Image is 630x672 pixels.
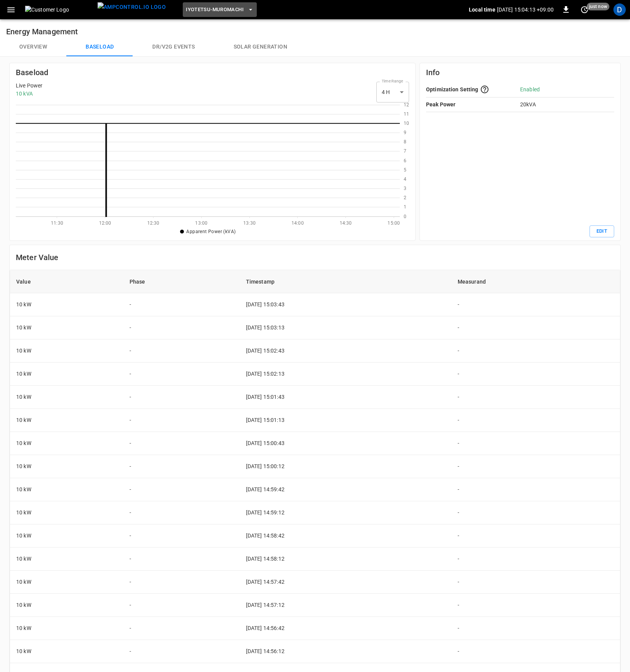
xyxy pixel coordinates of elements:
[240,524,451,548] td: [DATE] 14:58:42
[240,548,451,571] td: [DATE] 14:58:12
[240,594,451,617] td: [DATE] 14:57:12
[10,455,123,478] td: 10 kW
[99,220,111,226] text: 12:00
[133,38,214,56] button: Dr/V2G events
[123,594,240,617] td: -
[123,339,240,363] td: -
[123,640,240,663] td: -
[451,455,620,478] td: -
[404,148,406,154] text: 7
[240,432,451,455] td: [DATE] 15:00:43
[186,229,236,234] span: Apparent Power (kVA)
[426,66,614,79] h6: Info
[240,455,451,478] td: [DATE] 15:00:12
[123,501,240,524] td: -
[123,270,240,293] th: Phase
[240,501,451,524] td: [DATE] 14:59:12
[240,293,451,316] td: [DATE] 15:03:43
[10,432,123,455] td: 10 kW
[10,594,123,617] td: 10 kW
[195,220,207,226] text: 13:00
[382,78,403,84] label: Time Range
[10,524,123,548] td: 10 kW
[426,86,478,94] p: Optimization Setting
[451,640,620,663] td: -
[404,186,406,191] text: 3
[123,617,240,640] td: -
[240,617,451,640] td: [DATE] 14:56:42
[451,524,620,548] td: -
[10,571,123,594] td: 10 kW
[123,293,240,316] td: -
[147,220,160,226] text: 12:30
[240,571,451,594] td: [DATE] 14:57:42
[404,204,406,210] text: 1
[520,86,614,94] p: Enabled
[214,38,307,56] button: Solar generation
[613,3,626,16] div: profile-icon
[10,548,123,571] td: 10 kW
[426,101,520,109] p: Peak Power
[186,5,244,14] span: Iyotetsu-Muromachi
[291,220,304,226] text: 14:00
[10,386,123,409] td: 10 kW
[404,139,406,144] text: 8
[240,478,451,501] td: [DATE] 14:59:42
[376,82,409,102] div: 4 H
[240,270,451,293] th: Timestamp
[16,82,42,90] p: Live Power
[16,66,409,79] h6: Baseload
[404,214,406,219] text: 0
[10,316,123,339] td: 10 kW
[451,339,620,363] td: -
[123,432,240,455] td: -
[123,571,240,594] td: -
[451,432,620,455] td: -
[451,548,620,571] td: -
[340,220,352,226] text: 14:30
[10,363,123,386] td: 10 kW
[123,409,240,432] td: -
[10,478,123,501] td: 10 kW
[240,386,451,409] td: [DATE] 15:01:43
[451,617,620,640] td: -
[451,594,620,617] td: -
[451,270,620,293] th: Measurand
[404,121,409,126] text: 10
[240,363,451,386] td: [DATE] 15:02:13
[404,102,409,108] text: 12
[451,293,620,316] td: -
[469,6,495,13] p: Local time
[388,220,400,226] text: 15:00
[520,101,614,109] p: 20 kVA
[451,316,620,339] td: -
[123,386,240,409] td: -
[451,363,620,386] td: -
[16,251,614,264] h6: Meter Value
[451,571,620,594] td: -
[240,339,451,363] td: [DATE] 15:02:43
[497,6,554,13] p: [DATE] 15:04:13 +09:00
[240,409,451,432] td: [DATE] 15:01:13
[590,225,614,237] button: Edit
[16,90,42,98] p: 10 kVA
[123,316,240,339] td: -
[404,167,406,173] text: 5
[66,38,133,56] button: Baseload
[243,220,256,226] text: 13:30
[578,3,591,16] button: set refresh interval
[183,2,257,17] button: Iyotetsu-Muromachi
[451,478,620,501] td: -
[123,478,240,501] td: -
[10,339,123,363] td: 10 kW
[10,293,123,316] td: 10 kW
[451,386,620,409] td: -
[123,455,240,478] td: -
[10,409,123,432] td: 10 kW
[10,640,123,663] td: 10 kW
[98,2,166,12] img: ampcontrol.io logo
[10,617,123,640] td: 10 kW
[240,316,451,339] td: [DATE] 15:03:13
[10,501,123,524] td: 10 kW
[25,6,94,13] img: Customer Logo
